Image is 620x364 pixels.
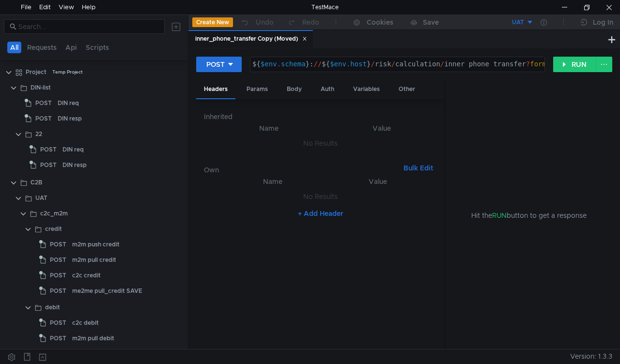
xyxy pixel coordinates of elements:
div: Headers [196,80,235,99]
button: Api [62,42,80,53]
button: UAT [466,15,534,30]
button: All [7,42,21,53]
button: Undo [233,15,280,30]
div: Project [26,65,46,79]
span: POST [50,268,66,283]
div: Log In [593,16,613,28]
div: Redo [302,16,319,28]
div: DIN resp [62,158,87,172]
div: m2m pull debit [72,331,114,346]
div: Cookies [367,16,393,28]
div: debit [45,300,60,315]
div: Other [391,80,423,98]
button: Redo [280,15,326,30]
div: DIN req [58,96,79,110]
nz-embed-empty: No Results [303,139,338,148]
input: Search... [18,21,159,32]
div: c2c debit [72,316,99,330]
div: UAT [35,191,47,205]
div: credit [45,222,62,236]
span: POST [40,142,57,157]
div: UAT [512,18,524,27]
div: Undo [256,16,274,28]
div: С2B [31,175,42,190]
div: direct_debit_payment [40,349,104,363]
button: Bulk Edit [400,162,437,174]
span: RUN [492,211,507,220]
div: DIN-list [31,80,51,95]
div: DIN resp [58,111,82,126]
th: Name [212,122,326,134]
span: Hit the button to get a response [471,210,587,221]
div: DIN req [62,142,84,157]
span: POST [35,111,52,126]
th: Value [326,122,437,134]
th: Value [326,176,430,187]
div: Variables [345,80,387,98]
div: 22 [35,127,42,141]
span: POST [50,331,66,346]
button: Scripts [83,42,112,53]
div: Params [239,80,276,98]
div: Auth [313,80,342,98]
div: Temp Project [52,65,83,79]
span: POST [50,237,66,252]
button: + Add Header [294,208,347,219]
span: POST [50,284,66,298]
span: POST [50,316,66,330]
span: POST [40,158,57,172]
span: Version: 1.3.3 [570,349,612,364]
h6: Own [204,164,400,176]
div: m2m push credit [72,237,120,252]
div: me2me pull_credit SAVE [72,284,142,298]
div: c2c credit [72,268,101,283]
div: inner_phone_transfer Copy (Moved) [195,34,307,44]
div: c2c_m2m [40,206,68,221]
button: Create New [192,17,233,27]
nz-embed-empty: No Results [303,192,338,201]
div: Body [279,80,310,98]
span: POST [35,96,52,110]
button: POST [196,57,242,72]
div: Save [423,19,439,26]
th: Name [219,176,326,187]
div: POST [206,59,225,70]
h6: Inherited [204,111,437,122]
span: POST [50,253,66,267]
button: Requests [24,42,60,53]
button: RUN [553,57,596,72]
div: m2m pull credit [72,253,116,267]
